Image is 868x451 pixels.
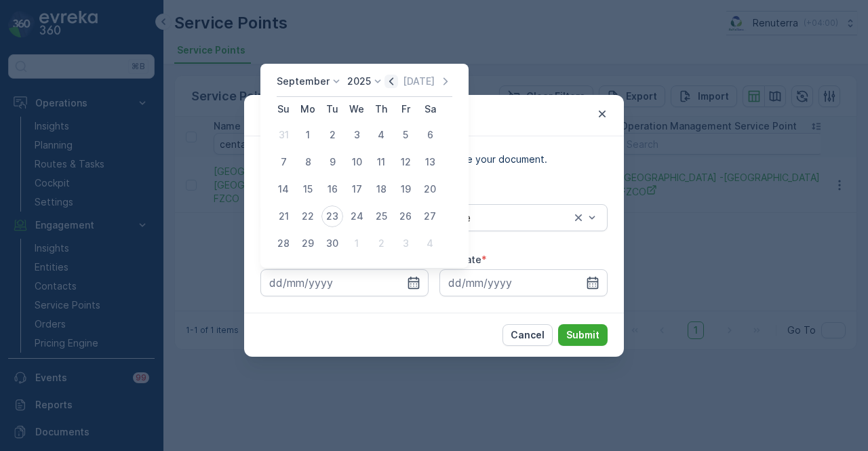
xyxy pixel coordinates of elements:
[439,269,608,296] input: dd/mm/yyyy
[297,205,319,227] div: 22
[395,205,416,227] div: 26
[346,178,368,200] div: 17
[370,233,392,254] div: 2
[403,75,435,88] p: [DATE]
[395,124,416,146] div: 5
[347,75,371,88] p: 2025
[321,233,343,254] div: 30
[370,178,392,200] div: 18
[273,151,294,173] div: 7
[297,151,319,173] div: 8
[273,124,294,146] div: 31
[297,124,319,146] div: 1
[558,324,608,346] button: Submit
[321,124,343,146] div: 2
[277,75,330,88] p: September
[260,269,429,296] input: dd/mm/yyyy
[321,205,343,227] div: 23
[273,233,294,254] div: 28
[273,178,294,200] div: 14
[419,178,441,200] div: 20
[369,97,393,121] th: Thursday
[297,233,319,254] div: 29
[418,97,442,121] th: Saturday
[370,124,392,146] div: 4
[419,124,441,146] div: 6
[271,97,296,121] th: Sunday
[419,151,441,173] div: 13
[395,178,416,200] div: 19
[344,97,369,121] th: Wednesday
[393,97,418,121] th: Friday
[346,205,368,227] div: 24
[419,205,441,227] div: 27
[321,178,343,200] div: 16
[273,205,294,227] div: 21
[321,151,343,173] div: 9
[566,328,599,342] p: Submit
[502,324,553,346] button: Cancel
[296,97,320,121] th: Monday
[346,124,368,146] div: 3
[346,151,368,173] div: 10
[320,97,344,121] th: Tuesday
[395,233,416,254] div: 3
[297,178,319,200] div: 15
[511,328,545,342] p: Cancel
[346,233,368,254] div: 1
[370,205,392,227] div: 25
[395,151,416,173] div: 12
[370,151,392,173] div: 11
[419,233,441,254] div: 4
